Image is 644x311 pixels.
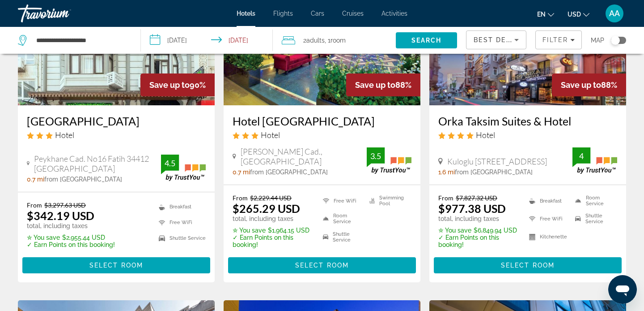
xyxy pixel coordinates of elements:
[154,217,206,228] li: Free WiFi
[44,201,86,209] del: $3,297.63 USD
[525,212,571,225] li: Free WiFi
[154,201,206,212] li: Breakfast
[241,147,367,166] span: [PERSON_NAME] Cad., [GEOGRAPHIC_DATA]
[233,114,411,128] a: Hotel [GEOGRAPHIC_DATA]
[447,156,547,166] span: Kuloglu [STREET_ADDRESS]
[609,9,620,18] span: AA
[273,10,293,17] a: Flights
[233,234,312,248] p: ✓ Earn Points on this booking!
[571,194,617,207] li: Room Service
[22,259,210,269] a: Select Room
[501,262,555,269] span: Select Room
[346,73,420,96] div: 88%
[355,80,395,90] span: Save up to
[27,222,115,229] p: total, including taxes
[456,194,497,202] del: $7,827.32 USD
[381,10,407,17] a: Activities
[34,154,161,173] span: Peykhane Cad. No16 Fatih 34412 [GEOGRAPHIC_DATA]
[537,8,554,21] button: Change language
[228,257,416,273] button: Select Room
[140,73,215,96] div: 90%
[233,194,248,202] span: From
[228,259,416,269] a: Select Room
[455,168,533,176] span: from [GEOGRAPHIC_DATA]
[27,234,60,241] span: ✮ You save
[438,202,506,215] ins: $977.38 USD
[273,27,396,54] button: Travelers: 2 adults, 0 children
[438,194,453,202] span: From
[318,194,365,207] li: Free WiFi
[311,10,324,17] a: Cars
[27,130,206,140] div: 3 star Hotel
[342,10,364,17] a: Cruises
[161,158,179,168] div: 4.5
[561,80,601,90] span: Save up to
[27,176,44,183] span: 0.7 mi
[604,36,626,44] button: Toggle map
[250,168,328,176] span: from [GEOGRAPHIC_DATA]
[434,257,622,273] button: Select Room
[434,259,622,269] a: Select Room
[474,35,519,45] mat-select: Sort by
[318,230,365,244] li: Shuttle Service
[250,194,292,202] del: $2,229.44 USD
[591,34,604,47] span: Map
[261,130,280,140] span: Hotel
[325,34,346,47] span: , 1
[525,194,571,207] li: Breakfast
[438,114,617,128] a: Orka Taksim Suites & Hotel
[552,73,626,96] div: 88%
[438,234,518,248] p: ✓ Earn Points on this booking!
[303,34,325,47] span: 2
[141,27,273,54] button: Select check in and out date
[438,227,518,234] p: $6,849.94 USD
[474,36,520,43] span: Best Deals
[411,37,442,44] span: Search
[318,212,365,225] li: Room Service
[27,209,94,222] ins: $342.19 USD
[438,168,455,176] span: 1.6 mi
[22,257,210,273] button: Select Room
[367,147,411,174] img: TrustYou guest rating badge
[438,130,617,140] div: 4 star Hotel
[149,80,190,90] span: Save up to
[44,176,122,183] span: from [GEOGRAPHIC_DATA]
[233,168,250,176] span: 0.7 mi
[396,32,457,48] button: Search
[35,34,127,47] input: Search hotel destination
[89,262,143,269] span: Select Room
[306,37,325,44] span: Adults
[27,234,115,241] p: $2,955.44 USD
[537,11,546,18] span: en
[237,10,255,17] span: Hotels
[233,202,300,215] ins: $265.29 USD
[233,215,312,222] p: total, including taxes
[330,37,346,44] span: Room
[18,2,107,25] a: Travorium
[55,130,74,140] span: Hotel
[295,262,349,269] span: Select Room
[27,241,115,248] p: ✓ Earn Points on this booking!
[233,130,411,140] div: 3 star Hotel
[438,215,518,222] p: total, including taxes
[535,30,582,49] button: Filters
[571,212,617,225] li: Shuttle Service
[233,227,312,234] p: $1,964.15 USD
[438,227,471,234] span: ✮ You save
[27,201,42,209] span: From
[603,4,626,23] button: User Menu
[233,227,266,234] span: ✮ You save
[525,230,571,244] li: Kitchenette
[568,11,581,18] span: USD
[572,151,590,161] div: 4
[27,114,206,128] h3: [GEOGRAPHIC_DATA]
[154,233,206,244] li: Shuttle Service
[568,8,589,21] button: Change currency
[367,151,385,161] div: 3.5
